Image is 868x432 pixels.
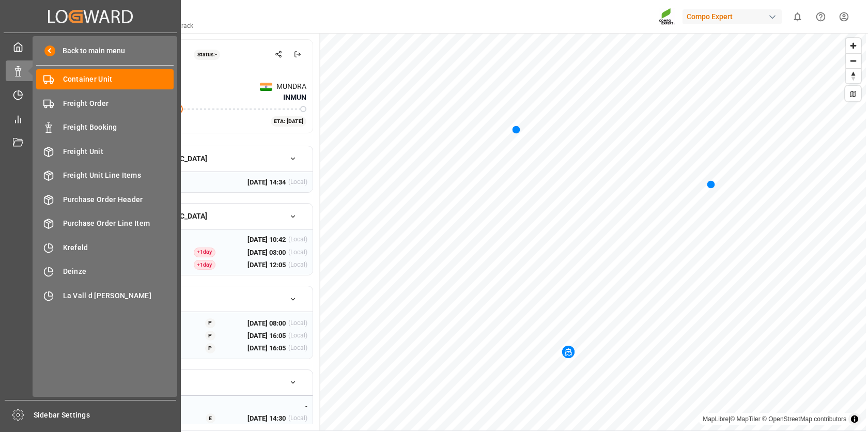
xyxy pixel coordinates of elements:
a: © MapTiler [730,415,760,423]
a: MapLibre [703,415,729,423]
a: Document Management [6,133,175,153]
button: IN [58,374,313,392]
span: [DATE] 12:05 [247,260,286,270]
a: Timeslot Management [6,85,175,105]
div: (Local) [288,260,307,270]
span: [DATE] 16:05 [247,343,286,353]
span: La Vall d [PERSON_NAME] [63,290,174,301]
div: + 1 day [194,260,215,270]
div: Compo Expert [683,9,782,24]
a: My Cockpit [6,37,175,57]
span: Freight Unit [63,146,174,157]
a: La Vall d [PERSON_NAME] [36,285,174,305]
div: (Local) [288,331,307,341]
span: Sidebar Settings [34,410,177,421]
div: - [226,401,307,411]
span: Container Unit [63,74,174,85]
a: Freight Booking [36,117,174,137]
img: Screenshot%202023-09-29%20at%2010.02.21.png_1712312052.png [659,8,675,26]
span: Freight Order [63,98,174,109]
button: Reset bearing to north [846,68,861,83]
button: Compo Expert [683,7,786,26]
span: [DATE] 03:00 [247,248,286,258]
span: [DATE] 14:34 [247,177,286,188]
a: Purchase Order Line Item [36,213,174,234]
button: Zoom out [846,53,861,68]
a: Deinze [36,261,174,282]
span: Freight Booking [63,122,174,133]
a: Freight Order [36,93,174,113]
button: [GEOGRAPHIC_DATA], [GEOGRAPHIC_DATA] [58,150,313,168]
div: E [206,413,215,424]
div: (Local) [288,235,307,245]
summary: Toggle attribution [848,413,861,425]
img: Netherlands [260,83,272,91]
button: P [194,317,226,328]
div: (Local) [288,177,307,188]
div: ETA: [DATE] [271,116,307,127]
span: Krefeld [63,242,174,253]
div: P [205,343,215,353]
div: P [205,331,215,341]
a: Freight Unit [36,141,174,161]
a: Freight Unit Line Items [36,165,174,186]
span: Purchase Order Line Item [63,218,174,229]
span: Back to main menu [55,45,125,56]
button: Help Center [809,5,832,28]
span: MUNDRA [276,81,306,92]
div: (Local) [288,318,307,329]
button: MUNDRA, [GEOGRAPHIC_DATA] [58,290,313,308]
a: Krefeld [36,237,174,257]
button: show 0 new notifications [786,5,809,28]
div: Status: - [194,50,220,60]
div: (Local) [288,413,307,424]
div: | [703,414,846,424]
div: Booking Number: VLCF04370900 [84,64,306,73]
a: © OpenStreetMap contributors [762,415,846,423]
span: Freight Unit Line Items [63,170,174,181]
button: P [194,330,226,341]
button: Zoom in [846,38,861,53]
div: Map marker [512,124,520,134]
div: P [205,318,215,329]
div: (Local) [288,248,307,258]
span: [DATE] 08:00 [247,318,286,329]
div: + 1 day [194,248,215,258]
span: Deinze [63,266,174,277]
span: [DATE] 16:05 [247,331,286,341]
div: Map marker [707,179,715,189]
div: (Local) [288,343,307,353]
button: P [194,343,226,353]
a: Container Unit [36,69,174,89]
span: [DATE] 14:30 [247,413,286,424]
span: Purchase Order Header [63,194,174,205]
div: Map marker [562,346,575,358]
canvas: Map [320,33,866,431]
a: Purchase Order Header [36,189,174,209]
span: [DATE] 10:42 [247,235,286,245]
a: My Reports [6,109,175,129]
button: [GEOGRAPHIC_DATA], [GEOGRAPHIC_DATA] [58,207,313,225]
span: INMUN [283,92,306,103]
